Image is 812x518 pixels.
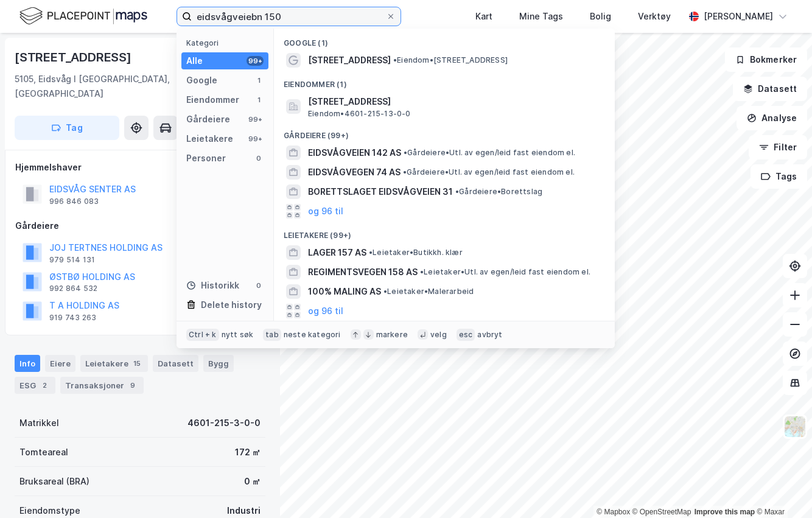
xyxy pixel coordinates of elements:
[49,255,95,265] div: 979 514 131
[369,248,463,257] span: Leietaker • Butikkh. klær
[186,54,203,68] div: Alle
[308,53,391,68] span: [STREET_ADDRESS]
[19,416,59,430] div: Matrikkel
[186,73,217,88] div: Google
[393,55,508,65] span: Eiendom • [STREET_ADDRESS]
[19,503,80,518] div: Eiendomstype
[15,160,265,175] div: Hjemmelshaver
[19,445,68,460] div: Tomteareal
[475,9,492,24] div: Kart
[308,94,600,109] span: [STREET_ADDRESS]
[186,112,230,127] div: Gårdeiere
[597,508,630,516] a: Mapbox
[695,508,755,516] a: Improve this map
[457,329,475,341] div: esc
[15,47,134,67] div: [STREET_ADDRESS]
[737,106,807,130] button: Analyse
[783,415,807,438] img: Z
[751,460,812,518] div: Kontrollprogram for chat
[186,329,219,341] div: Ctrl + k
[186,278,239,293] div: Historikk
[477,330,502,340] div: avbryt
[704,9,773,24] div: [PERSON_NAME]
[244,474,261,489] div: 0 ㎡
[49,197,99,206] div: 996 846 083
[49,313,96,323] div: 919 743 263
[15,377,55,394] div: ESG
[308,204,343,219] button: og 96 til
[45,355,75,372] div: Eiere
[430,330,447,340] div: velg
[274,29,615,51] div: Google (1)
[308,284,381,299] span: 100% MALING AS
[186,38,268,47] div: Kategori
[19,5,147,27] img: logo.f888ab2527a4732fd821a326f86c7f29.svg
[263,329,281,341] div: tab
[187,416,261,430] div: 4601-215-3-0-0
[186,131,233,146] div: Leietakere
[19,474,89,489] div: Bruksareal (BRA)
[393,55,397,65] span: •
[420,267,424,276] span: •
[383,287,474,296] span: Leietaker • Malerarbeid
[247,56,264,66] div: 99+
[308,265,418,279] span: REGIMENTSVEGEN 158 AS
[308,109,411,119] span: Eiendom • 4601-215-13-0-0
[519,9,563,24] div: Mine Tags
[254,153,264,163] div: 0
[192,7,386,26] input: Søk på adresse, matrikkel, gårdeiere, leietakere eller personer
[403,167,575,177] span: Gårdeiere • Utl. av egen/leid fast eiendom el.
[403,167,407,177] span: •
[38,379,51,391] div: 2
[455,187,542,197] span: Gårdeiere • Borettslag
[222,330,254,340] div: nytt søk
[274,70,615,92] div: Eiendommer (1)
[254,281,264,290] div: 0
[15,355,40,372] div: Info
[274,121,615,143] div: Gårdeiere (99+)
[725,47,807,72] button: Bokmerker
[131,357,143,369] div: 15
[376,330,408,340] div: markere
[308,304,343,318] button: og 96 til
[404,148,575,158] span: Gårdeiere • Utl. av egen/leid fast eiendom el.
[247,134,264,144] div: 99+
[227,503,261,518] div: Industri
[49,284,97,293] div: 992 864 532
[254,95,264,105] div: 1
[284,330,341,340] div: neste kategori
[638,9,671,24] div: Verktøy
[274,221,615,243] div: Leietakere (99+)
[404,148,407,157] span: •
[749,135,807,159] button: Filter
[247,114,264,124] div: 99+
[235,445,261,460] div: 172 ㎡
[308,245,366,260] span: LAGER 157 AS
[369,248,373,257] span: •
[632,508,691,516] a: OpenStreetMap
[455,187,459,196] span: •
[590,9,611,24] div: Bolig
[15,116,119,140] button: Tag
[308,145,401,160] span: EIDSVÅGVEIEN 142 AS
[153,355,198,372] div: Datasett
[186,151,226,166] div: Personer
[254,75,264,85] div: 1
[15,72,217,101] div: 5105, Eidsvåg I [GEOGRAPHIC_DATA], [GEOGRAPHIC_DATA]
[751,164,807,189] button: Tags
[15,219,265,233] div: Gårdeiere
[751,460,812,518] iframe: Chat Widget
[308,165,401,180] span: EIDSVÅGVEGEN 74 AS
[80,355,148,372] div: Leietakere
[383,287,387,296] span: •
[420,267,590,277] span: Leietaker • Utl. av egen/leid fast eiendom el.
[308,184,453,199] span: BORETTSLAGET EIDSVÅGVEIEN 31
[203,355,234,372] div: Bygg
[201,298,262,312] div: Delete history
[733,77,807,101] button: Datasett
[127,379,139,391] div: 9
[186,93,239,107] div: Eiendommer
[60,377,144,394] div: Transaksjoner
